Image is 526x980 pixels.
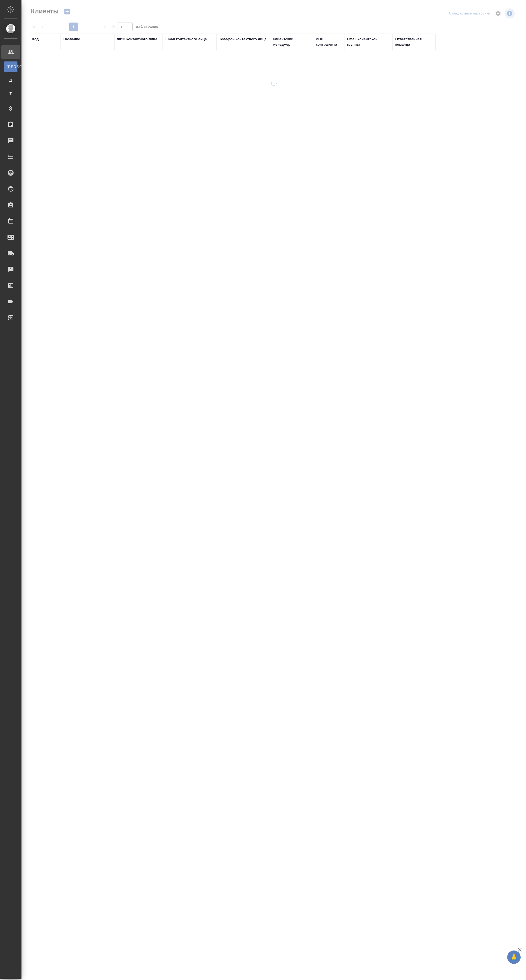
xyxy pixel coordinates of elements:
a: Д [4,75,17,86]
span: Д [7,78,15,83]
div: ИНН контрагента [316,36,342,47]
div: Телефон контактного лица [219,36,267,42]
span: 🙏 [509,952,518,963]
div: Код [32,36,39,42]
div: Email клиентской группы [347,36,390,47]
div: Email контактного лица [165,36,207,42]
a: Т [4,88,17,99]
div: ФИО контактного лица [117,36,157,42]
div: Ответственная команда [395,36,433,47]
div: Название [63,36,80,42]
button: 🙏 [507,950,521,964]
span: [PERSON_NAME] [7,64,15,70]
a: [PERSON_NAME] [4,61,17,72]
div: Клиентский менеджер [273,36,310,47]
span: Т [7,91,15,96]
